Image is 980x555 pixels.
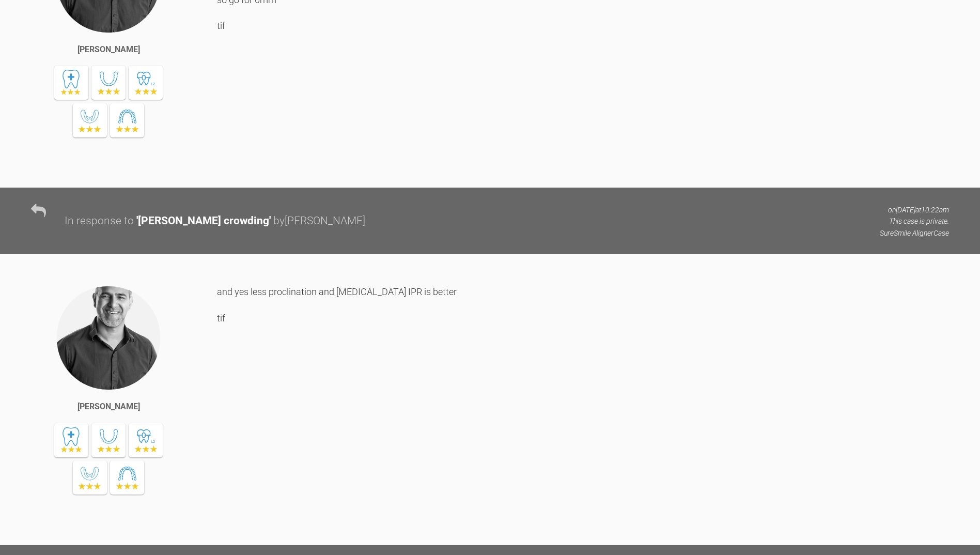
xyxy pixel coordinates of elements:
p: This case is private. [880,215,949,227]
div: and yes less proclination and [MEDICAL_DATA] IPR is better tif [217,285,949,529]
p: SureSmile Aligner Case [880,227,949,239]
div: [PERSON_NAME] [77,43,140,56]
div: [PERSON_NAME] [77,400,140,413]
div: by [PERSON_NAME] [273,212,365,230]
div: ' [PERSON_NAME] crowding ' [136,212,271,230]
div: In response to [65,212,134,230]
img: Tif Qureshi [56,285,161,391]
p: on [DATE] at 10:22am [880,204,949,215]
